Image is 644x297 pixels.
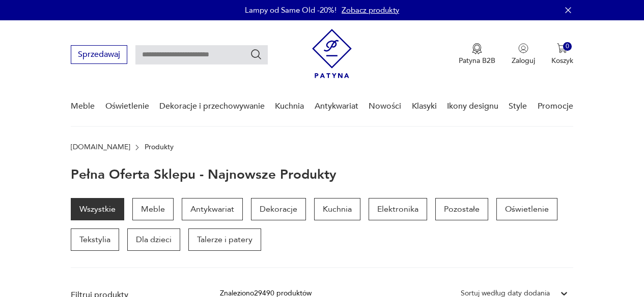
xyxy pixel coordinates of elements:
[188,228,261,251] a: Talerze i patery
[159,87,265,126] a: Dekoracje i przechowywanie
[105,87,149,126] a: Oświetlenie
[145,143,174,151] p: Produkty
[447,87,498,126] a: Ikony designu
[459,56,495,65] p: Patyna B2B
[71,228,119,251] a: Tekstylia
[369,198,427,220] a: Elektronika
[538,87,573,126] a: Promocje
[512,56,535,65] p: Zaloguj
[71,198,124,220] a: Wszystkie
[412,87,437,126] a: Klasyki
[250,48,262,60] button: Szukaj
[509,87,527,126] a: Style
[275,87,304,126] a: Kuchnia
[182,198,243,220] a: Antykwariat
[342,5,399,15] a: Zobacz produkty
[459,43,495,65] a: Ikona medaluPatyna B2B
[71,143,130,151] a: [DOMAIN_NAME]
[518,43,528,53] img: Ikonka użytkownika
[245,5,337,15] p: Lampy od Same Old -20%!
[551,43,573,65] button: 0Koszyk
[312,29,352,78] img: Patyna - sklep z meblami i dekoracjami vintage
[132,198,174,220] a: Meble
[459,43,495,65] button: Patyna B2B
[369,87,401,126] a: Nowości
[435,198,488,220] a: Pozostałe
[71,45,127,64] button: Sprzedawaj
[314,198,360,220] a: Kuchnia
[472,43,482,54] img: Ikona medalu
[512,43,535,65] button: Zaloguj
[71,52,127,59] a: Sprzedawaj
[71,168,337,182] h1: Pełna oferta sklepu - najnowsze produkty
[315,87,358,126] a: Antykwariat
[127,228,180,251] a: Dla dzieci
[563,42,572,51] div: 0
[551,56,573,65] p: Koszyk
[496,198,557,220] a: Oświetlenie
[251,198,306,220] a: Dekoracje
[71,87,95,126] a: Meble
[557,43,567,53] img: Ikona koszyka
